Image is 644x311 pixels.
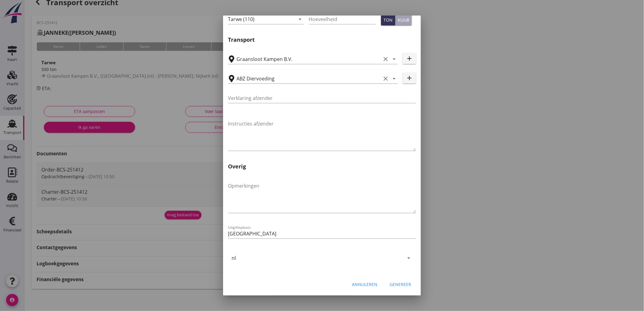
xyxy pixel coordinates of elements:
[228,36,416,44] h2: Transport
[385,279,416,290] button: Genereer
[381,14,395,25] button: ton
[297,16,304,23] i: arrow_drop_down
[228,14,296,24] input: Product *
[352,281,377,288] div: Annuleren
[390,281,411,288] div: Genereer
[228,162,416,171] h2: Overig
[382,75,389,82] i: clear
[406,55,413,62] i: add
[236,54,381,64] input: Laadplaats
[395,14,412,25] button: kuub
[309,14,376,24] input: Hoeveelheid
[390,75,398,82] i: arrow_drop_down
[390,55,398,63] i: arrow_drop_down
[347,279,382,290] button: Annuleren
[406,74,413,82] i: add
[383,17,393,23] div: ton
[228,229,416,239] input: Uitgifteplaats
[382,55,389,63] i: clear
[398,17,409,23] div: kuub
[232,255,236,261] div: nl
[228,181,416,213] textarea: Opmerkingen
[236,74,381,83] input: Losplaats
[405,254,412,262] i: arrow_drop_down
[228,119,416,151] textarea: Instructies afzender
[228,93,416,103] input: Verklaring afzender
